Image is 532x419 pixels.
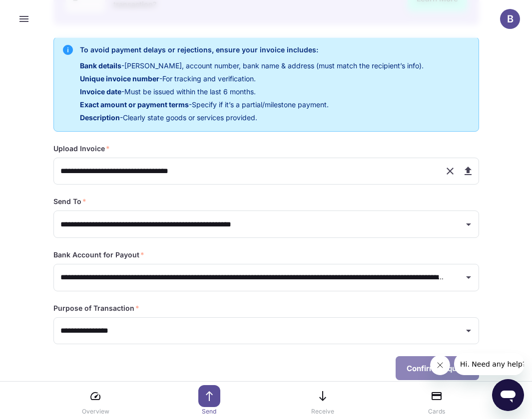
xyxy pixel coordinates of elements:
span: Hi. Need any help? [6,7,72,15]
p: - Specify if it’s a partial/milestone payment. [80,99,424,110]
p: - [PERSON_NAME], account number, bank name & address (must match the recipient’s info). [80,60,424,71]
span: Bank details [80,61,121,70]
button: Open [462,217,476,231]
p: - Clearly state goods or services provided. [80,112,424,123]
button: Open [462,324,476,338]
a: Send [191,385,227,416]
span: Exact amount or payment terms [80,100,189,109]
a: Overview [77,385,113,416]
span: Invoice date [80,87,121,96]
a: Receive [305,385,341,416]
label: Purpose of Transaction [53,303,139,313]
label: Bank Account for Payout [53,250,144,260]
button: Confirm Request [396,356,479,380]
p: Receive [311,407,334,416]
p: - Must be issued within the last 6 months. [80,86,424,97]
p: Send [202,407,216,416]
button: B [500,9,520,29]
label: Upload Invoice [53,144,110,154]
iframe: Message from company [454,353,524,375]
iframe: Button to launch messaging window [492,379,524,411]
p: Cards [428,407,445,416]
a: Cards [419,385,455,416]
span: Description [80,113,120,122]
p: - For tracking and verification. [80,73,424,84]
h6: To avoid payment delays or rejections, ensure your invoice includes: [80,44,424,55]
span: Unique invoice number [80,74,159,83]
label: Send To [53,197,86,207]
iframe: Close message [430,355,450,375]
button: Open [462,270,476,284]
p: Overview [82,407,109,416]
